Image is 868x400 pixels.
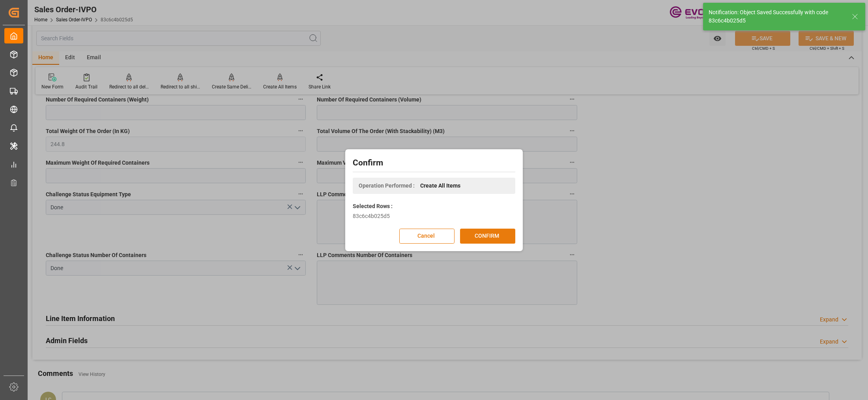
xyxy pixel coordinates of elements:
[420,182,460,190] span: Create All Items
[460,229,515,244] button: CONFIRM
[353,157,515,169] h2: Confirm
[353,202,393,210] label: Selected Rows :
[399,229,455,244] button: Cancel
[359,182,415,190] span: Operation Performed :
[709,8,844,25] div: Notification: Object Saved Successfully with code 83c6c4b025d5
[353,212,515,220] div: 83c6c4b025d5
